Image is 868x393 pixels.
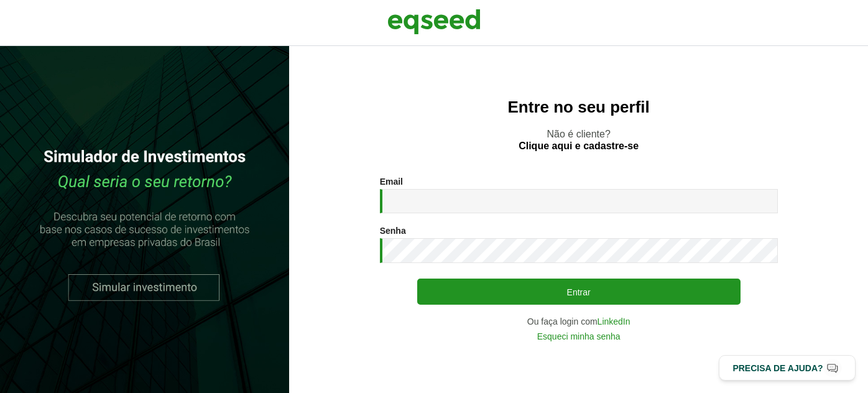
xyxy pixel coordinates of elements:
[387,6,481,37] img: EqSeed Logo
[314,128,843,152] p: Não é cliente?
[314,98,843,116] h2: Entre no seu perfil
[380,317,778,326] div: Ou faça login com
[380,226,406,235] label: Senha
[380,177,403,186] label: Email
[598,317,630,326] a: LinkedIn
[519,141,639,151] a: Clique aqui e cadastre-se
[537,332,621,341] a: Esqueci minha senha
[417,279,741,305] button: Entrar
